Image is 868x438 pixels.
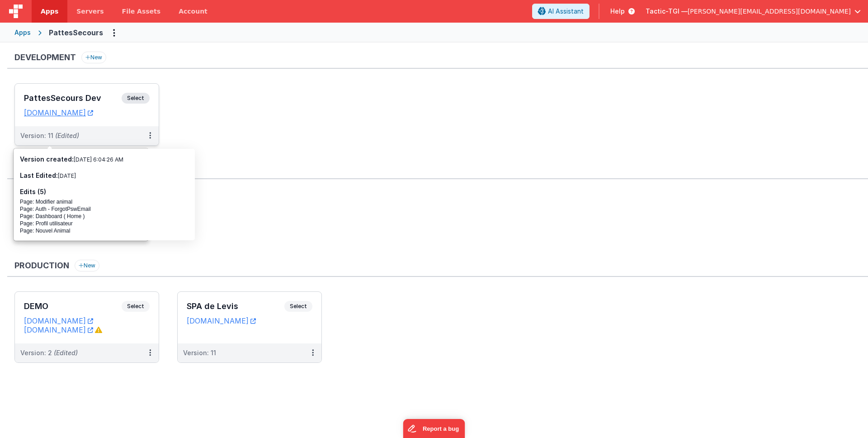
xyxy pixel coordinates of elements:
[24,302,122,311] h3: DEMO
[187,302,284,311] h3: SPA de Levis
[403,419,465,438] iframe: Marker.io feedback button
[41,7,58,16] span: Apps
[20,348,78,357] div: Version: 2
[20,227,189,234] div: Page: Nouvel Animal
[54,349,78,357] span: (Edited)
[14,28,31,37] div: Apps
[24,325,93,334] a: [DOMAIN_NAME]
[24,94,122,103] h3: PattesSecours Dev
[81,52,106,63] button: New
[646,7,688,16] span: Tactic-TGI —
[20,131,79,140] div: Version: 11
[107,25,121,40] button: Options
[76,7,104,16] span: Servers
[610,7,625,16] span: Help
[75,260,99,271] button: New
[646,7,861,16] button: Tactic-TGI — [PERSON_NAME][EMAIL_ADDRESS][DOMAIN_NAME]
[284,301,312,312] span: Select
[122,7,161,16] span: File Assets
[183,348,216,357] div: Version: 11
[58,172,76,179] span: [DATE]
[688,7,851,16] span: [PERSON_NAME][EMAIL_ADDRESS][DOMAIN_NAME]
[20,155,189,164] h3: Version created:
[49,27,103,38] div: PattesSecours
[20,171,189,180] h3: Last Edited:
[24,316,93,325] a: [DOMAIN_NAME]
[20,220,189,227] div: Page: Profil utilisateur
[20,198,189,205] div: Page: Modifier animal
[55,132,79,139] span: (Edited)
[532,4,590,19] button: AI Assistant
[20,213,189,220] div: Page: Dashboard ( Home )
[122,93,150,104] span: Select
[20,187,189,196] h3: Edits (5)
[14,53,76,62] h3: Development
[548,7,584,16] span: AI Assistant
[24,108,93,117] a: [DOMAIN_NAME]
[122,301,150,312] span: Select
[74,156,123,163] span: [DATE] 6:04:26 AM
[14,261,69,270] h3: Production
[20,205,189,213] div: Page: Auth - ForgotPswEmail
[187,316,256,325] a: [DOMAIN_NAME]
